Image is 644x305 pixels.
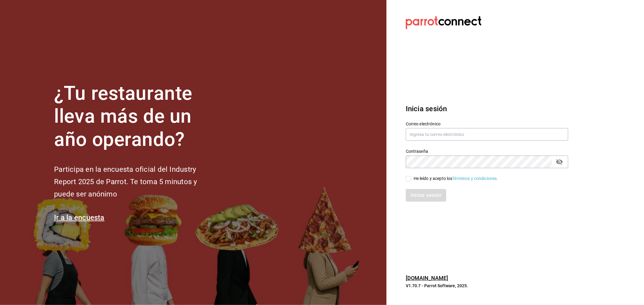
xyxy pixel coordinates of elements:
h2: Participa en la encuesta oficial del Industry Report 2025 de Parrot. Te toma 5 minutos y puede se... [54,163,217,200]
a: Ir a la encuesta [54,213,104,222]
p: V1.70.7 - Parrot Software, 2025. [406,283,568,289]
div: He leído y acepto los [414,175,498,182]
button: passwordField [554,157,565,167]
label: Correo electrónico [406,122,568,126]
a: Términos y condiciones. [453,176,498,181]
label: Contraseña [406,149,568,153]
h3: Inicia sesión [406,103,568,114]
h1: ¿Tu restaurante lleva más de un año operando? [54,82,217,151]
input: Ingresa tu correo electrónico [406,128,568,141]
a: [DOMAIN_NAME] [406,275,448,281]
